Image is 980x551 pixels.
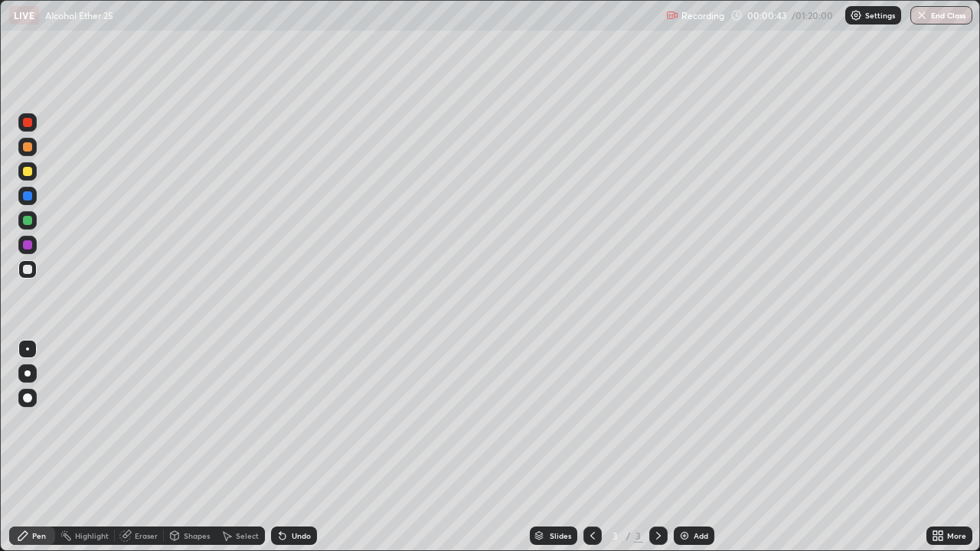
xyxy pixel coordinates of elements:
img: end-class-cross [916,9,928,21]
div: Eraser [135,532,158,540]
p: Settings [865,11,895,19]
div: / [626,531,631,540]
div: Undo [292,532,311,540]
div: Add [694,532,708,540]
div: 3 [634,529,643,543]
div: Slides [550,532,571,540]
div: Shapes [184,532,210,540]
div: Pen [32,532,46,540]
p: Recording [681,10,724,21]
img: recording.375f2c34.svg [666,9,678,21]
img: class-settings-icons [850,9,862,21]
p: Alcohol Ether 25 [45,9,113,21]
div: More [947,532,966,540]
div: Select [236,532,259,540]
p: LIVE [14,9,34,21]
div: 3 [608,531,623,540]
button: End Class [910,6,972,24]
img: add-slide-button [678,530,691,542]
div: Highlight [75,532,109,540]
